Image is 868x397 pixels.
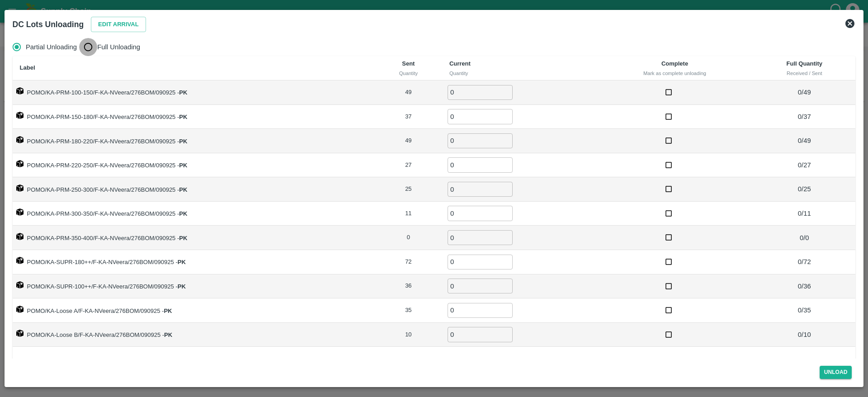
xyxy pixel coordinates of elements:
img: box [16,136,24,143]
img: box [16,233,24,240]
strong: PK [178,283,186,290]
img: box [16,87,24,95]
strong: PK [179,89,187,96]
input: 0 [448,206,513,221]
input: 0 [448,85,513,100]
div: Quantity [382,69,435,77]
img: box [16,208,24,216]
strong: PK [179,113,187,120]
p: 0 / 49 [757,136,852,146]
input: 0 [448,255,513,269]
button: Edit Arrival [91,17,146,33]
img: box [16,281,24,288]
td: POMO/KA-PRM-350-400/F-KA-NVeera/276BOM/090925 - [13,226,375,250]
p: 0 / 10 [757,330,852,340]
td: POMO/KA-PRM-250-300/F-KA-NVeera/276BOM/090925 - [13,177,375,202]
input: 0 [448,303,513,318]
b: DC Lots Unloading [13,20,84,29]
strong: PK [164,331,172,338]
p: 0 / 0 [757,233,852,243]
span: Full Unloading [97,42,140,52]
p: 0 / 49 [757,87,852,97]
td: 11 [375,202,442,226]
td: 72 [375,250,442,274]
td: 36 [375,274,442,299]
p: 0 / 25 [757,184,852,194]
b: Sent [402,60,415,67]
div: Quantity [449,69,589,77]
strong: PK [178,259,186,265]
td: 25 [375,177,442,202]
td: 0 [375,226,442,250]
td: POMO/KA-PRM-300-350/F-KA-NVeera/276BOM/090925 - [13,202,375,226]
td: 27 [375,153,442,178]
p: 0 / 36 [757,281,852,291]
strong: PK [179,186,187,193]
img: box [16,330,24,337]
td: POMO/KA-Loose B/F-KA-NVeera/276BOM/090925 - [13,323,375,347]
b: Complete [661,60,688,67]
strong: PK [179,162,187,169]
div: Received / Sent [760,69,848,77]
input: 0 [448,109,513,124]
img: box [16,184,24,192]
input: 0 [448,133,513,148]
td: POMO/KA-PRM-100-150/F-KA-NVeera/276BOM/090925 - [13,80,375,105]
strong: PK [164,307,172,314]
p: 0 / 35 [757,305,852,315]
td: 49 [375,129,442,153]
input: 0 [448,230,513,245]
td: 37 [375,105,442,129]
img: box [16,257,24,264]
p: 0 / 72 [757,257,852,267]
input: 0 [448,157,513,172]
td: 10 [375,323,442,347]
td: 49 [375,80,442,105]
button: Unload [820,366,852,379]
p: 0 / 37 [757,112,852,122]
strong: PK [179,210,187,217]
strong: PK [179,138,187,145]
td: POMO/KA-PRM-180-220/F-KA-NVeera/276BOM/090925 - [13,129,375,153]
div: Mark as complete unloading [604,69,746,77]
b: Current [449,60,471,67]
input: 0 [448,279,513,293]
b: Full Quantity [787,60,822,67]
img: box [16,306,24,313]
strong: PK [179,235,187,241]
td: POMO/KA-SUPR-180++/F-KA-NVeera/276BOM/090925 - [13,250,375,274]
td: POMO/KA-SUPR-100++/F-KA-NVeera/276BOM/090925 - [13,274,375,299]
img: box [16,112,24,119]
td: POMO/KA-PRM-220-250/F-KA-NVeera/276BOM/090925 - [13,153,375,178]
img: box [16,160,24,167]
td: POMO/KA-PRM-150-180/F-KA-NVeera/276BOM/090925 - [13,105,375,129]
input: 0 [448,182,513,197]
p: 0 / 11 [757,208,852,218]
span: Partial Unloading [26,42,77,52]
input: 0 [448,327,513,342]
td: 35 [375,298,442,323]
b: Label [20,64,35,71]
td: POMO/KA-Loose A/F-KA-NVeera/276BOM/090925 - [13,298,375,323]
p: 0 / 27 [757,160,852,170]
